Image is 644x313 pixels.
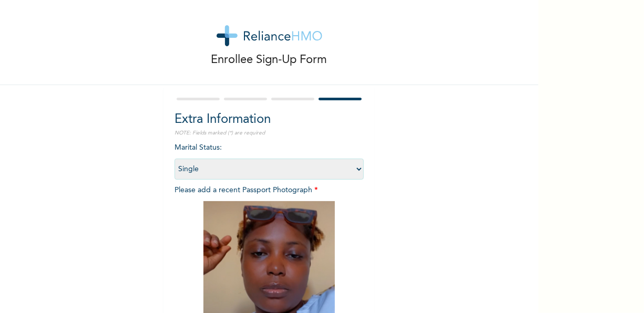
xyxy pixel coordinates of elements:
[175,144,364,173] span: Marital Status :
[175,129,364,137] p: NOTE: Fields marked (*) are required
[175,110,364,129] h2: Extra Information
[211,51,328,69] p: Enrollee Sign-Up Form
[217,25,322,46] img: logo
